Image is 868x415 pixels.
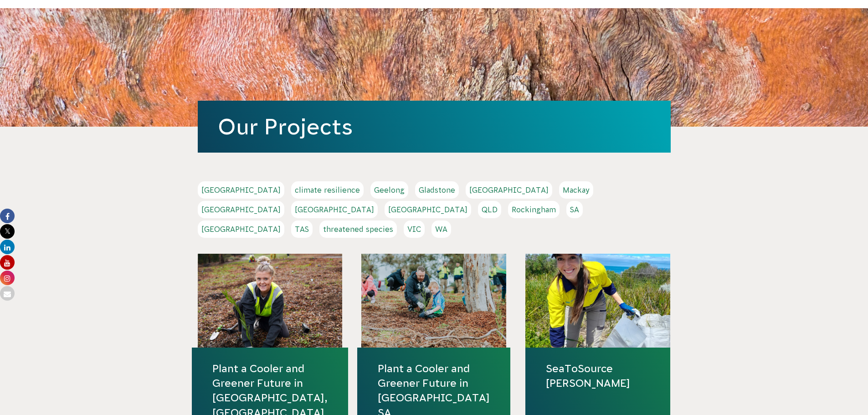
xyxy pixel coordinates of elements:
[546,361,650,390] a: SeaToSource [PERSON_NAME]
[431,220,451,238] a: WA
[370,181,408,199] a: Geelong
[291,181,364,199] a: climate resilience
[559,181,593,199] a: Mackay
[478,201,501,218] a: QLD
[218,114,353,139] a: Our Projects
[415,181,459,199] a: Gladstone
[508,201,560,218] a: Rockingham
[466,181,552,199] a: [GEOGRAPHIC_DATA]
[385,201,471,218] a: [GEOGRAPHIC_DATA]
[319,220,397,238] a: threatened species
[404,220,425,238] a: VIC
[198,201,284,218] a: [GEOGRAPHIC_DATA]
[291,220,313,238] a: TAS
[198,181,284,199] a: [GEOGRAPHIC_DATA]
[566,201,583,218] a: SA
[291,201,378,218] a: [GEOGRAPHIC_DATA]
[198,220,284,238] a: [GEOGRAPHIC_DATA]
